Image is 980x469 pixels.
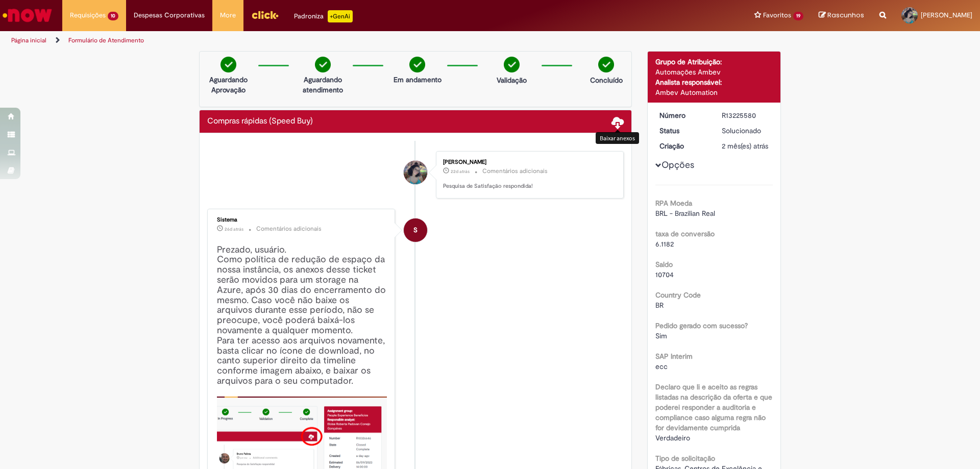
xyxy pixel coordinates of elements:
b: Pedido gerado com sucesso? [655,321,748,330]
span: 6.1182 [655,239,674,249]
div: System [404,218,427,242]
time: 03/08/2025 00:21:28 [225,226,243,232]
span: S [413,218,418,242]
h2: Compras rápidas (Speed Buy) Histórico de tíquete [207,117,313,126]
b: RPA Moeda [655,199,692,208]
div: Ambev Automation [655,87,773,97]
small: Comentários adicionais [256,225,322,233]
dt: Status [652,126,715,136]
div: 30/06/2025 09:39:43 [722,141,769,151]
span: Sim [655,331,667,340]
span: 22d atrás [451,168,470,175]
span: Favoritos [763,10,791,20]
img: check-circle-green.png [598,57,614,72]
div: [PERSON_NAME] [443,159,613,165]
span: Despesas Corporativas [134,10,205,20]
b: SAP Interim [655,352,693,361]
a: Rascunhos [819,11,864,20]
img: check-circle-green.png [409,57,425,72]
p: Validação [497,75,527,85]
span: 26d atrás [225,226,243,232]
span: ecc [655,362,668,371]
span: Requisições [70,10,106,20]
span: 19 [793,12,803,20]
div: Iara Fabia Castro Viana Silva [404,161,427,184]
dt: Número [652,110,715,120]
dt: Criação [652,141,715,151]
div: Sistema [217,217,387,223]
img: check-circle-green.png [220,57,236,72]
p: Concluído [590,75,623,85]
small: Comentários adicionais [482,167,548,176]
div: Analista responsável: [655,77,773,87]
span: 10704 [655,270,674,279]
b: Saldo [655,260,673,269]
p: +GenAi [328,10,353,22]
b: Country Code [655,290,701,300]
b: Declaro que li e aceito as regras listadas na descrição da oferta e que poderei responder a audit... [655,382,772,432]
p: Pesquisa de Satisfação respondida! [443,182,613,190]
b: taxa de conversão [655,229,715,238]
img: ServiceNow [1,5,54,26]
span: 2 mês(es) atrás [722,141,768,151]
span: [PERSON_NAME] [921,11,972,19]
b: Tipo de solicitação [655,454,715,463]
img: click_logo_yellow_360x200.png [251,7,279,22]
span: BRL - Brazilian Real [655,209,715,218]
div: Automações Ambev [655,67,773,77]
p: Aguardando Aprovação [204,75,253,95]
time: 07/08/2025 09:11:30 [451,168,470,175]
span: Rascunhos [827,10,864,20]
ul: Trilhas de página [8,31,646,50]
img: check-circle-green.png [315,57,331,72]
p: Aguardando atendimento [298,75,348,95]
span: 10 [108,12,118,20]
a: Formulário de Atendimento [68,36,144,44]
a: Página inicial [11,36,46,44]
div: Grupo de Atribuição: [655,57,773,67]
div: Solucionado [722,126,769,136]
div: Baixar anexos [596,132,639,144]
div: R13225580 [722,110,769,120]
span: Verdadeiro [655,433,690,442]
div: Padroniza [294,10,353,22]
img: check-circle-green.png [504,57,520,72]
span: More [220,10,236,20]
span: BR [655,301,664,310]
p: Em andamento [394,75,442,85]
time: 30/06/2025 09:39:43 [722,141,768,151]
